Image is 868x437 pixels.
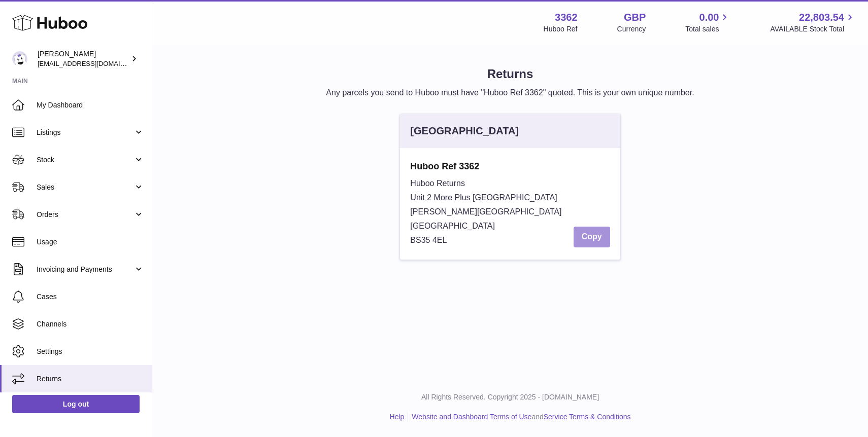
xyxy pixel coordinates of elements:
span: Cases [37,292,144,302]
span: [PERSON_NAME][GEOGRAPHIC_DATA] [410,207,561,216]
span: Sales [37,183,133,192]
strong: GBP [624,11,646,24]
div: [PERSON_NAME] [38,49,129,68]
span: Huboo Returns [410,179,465,188]
button: Copy [574,227,610,247]
span: [EMAIL_ADDRESS][DOMAIN_NAME] [38,59,149,67]
strong: 3362 [555,11,578,24]
li: and [408,412,630,422]
span: Listings [37,128,133,137]
a: 22,803.54 AVAILABLE Stock Total [770,11,856,34]
span: Returns [37,374,144,384]
a: Website and Dashboard Terms of Use [412,413,531,421]
span: Unit 2 More Plus [GEOGRAPHIC_DATA] [410,193,557,202]
span: Settings [37,347,144,356]
a: Log out [12,395,140,413]
span: 22,803.54 [799,11,844,24]
span: Orders [37,210,133,220]
span: Usage [37,237,144,247]
span: My Dashboard [37,100,144,110]
strong: Huboo Ref 3362 [410,160,610,172]
span: 0.00 [699,11,719,24]
h1: Returns [169,66,852,82]
p: All Rights Reserved. Copyright 2025 - [DOMAIN_NAME] [160,392,860,402]
div: [GEOGRAPHIC_DATA] [410,124,519,138]
span: Invoicing and Payments [37,265,133,274]
p: Any parcels you send to Huboo must have "Huboo Ref 3362" quoted. This is your own unique number. [169,87,852,98]
img: sales@gamesconnection.co.uk [12,51,27,66]
div: Huboo Ref [544,24,578,34]
a: Help [390,413,405,421]
span: Stock [37,155,133,165]
a: 0.00 Total sales [685,11,730,34]
a: Service Terms & Conditions [544,413,631,421]
span: Channels [37,319,144,329]
span: [GEOGRAPHIC_DATA] [410,222,495,230]
div: Currency [617,24,646,34]
span: BS35 4EL [410,236,447,244]
span: AVAILABLE Stock Total [770,24,856,34]
span: Total sales [685,24,730,34]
